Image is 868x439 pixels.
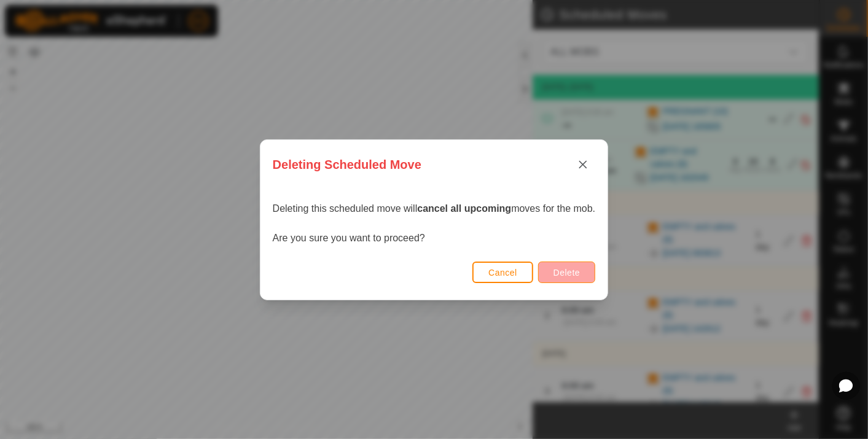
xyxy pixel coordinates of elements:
[417,203,511,214] strong: cancel all upcoming
[538,262,595,283] button: Delete
[488,268,517,278] span: Cancel
[273,231,596,246] p: Are you sure you want to proceed?
[472,262,533,283] button: Cancel
[553,268,580,278] span: Delete
[273,201,596,216] p: Deleting this scheduled move will moves for the mob.
[273,155,421,174] span: Deleting Scheduled Move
